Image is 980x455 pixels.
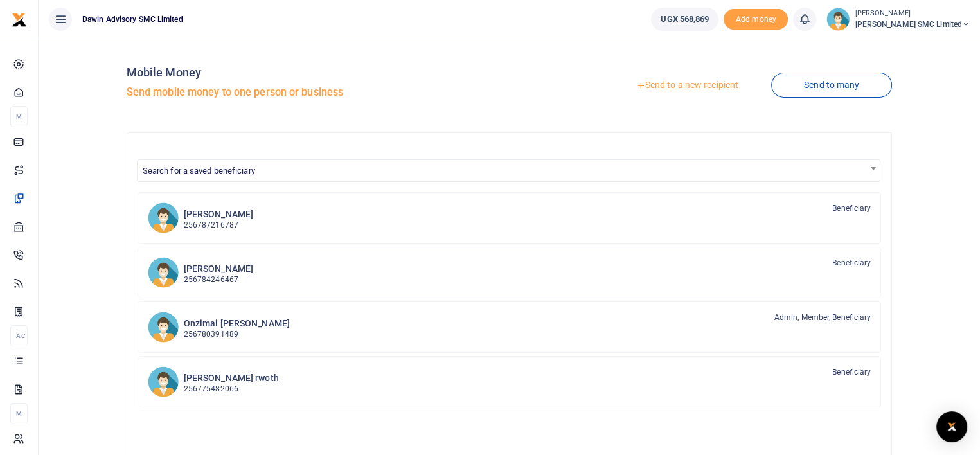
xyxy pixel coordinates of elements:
[651,8,718,31] a: UGX 568,869
[148,366,179,397] img: ROr
[138,301,882,353] a: OFd Onzimai [PERSON_NAME] 256780391489 Admin, Member, Beneficiary
[148,312,179,343] img: OFd
[10,403,28,424] li: M
[832,366,871,378] span: Beneficiary
[184,263,253,274] h6: [PERSON_NAME]
[127,66,504,80] h4: Mobile Money
[10,106,28,127] li: M
[148,257,179,288] img: MG
[724,9,788,30] li: Toup your wallet
[724,13,788,23] a: Add money
[12,12,27,28] img: logo-small
[184,328,290,341] p: 256780391489
[184,274,253,286] p: 256784246467
[10,325,28,346] li: Ac
[138,192,882,244] a: LO [PERSON_NAME] 256787216787 Beneficiary
[826,8,850,31] img: profile-user
[832,202,871,214] span: Beneficiary
[143,166,255,175] span: Search for a saved beneficiary
[138,356,882,407] a: ROr [PERSON_NAME] rwoth 256775482066 Beneficiary
[137,159,881,182] span: Search for a saved beneficiary
[771,73,892,98] a: Send to many
[774,312,871,323] span: Admin, Member, Beneficiary
[826,8,970,31] a: profile-user [PERSON_NAME] [PERSON_NAME] SMC Limited
[184,383,279,395] p: 256775482066
[138,247,882,298] a: MG [PERSON_NAME] 256784246467 Beneficiary
[603,74,771,97] a: Send to a new recipient
[855,19,970,30] span: [PERSON_NAME] SMC Limited
[148,202,179,233] img: LO
[77,13,188,25] span: Dawin Advisory SMC Limited
[184,209,253,220] h6: [PERSON_NAME]
[855,8,970,19] small: [PERSON_NAME]
[138,160,880,180] span: Search for a saved beneficiary
[832,257,871,269] span: Beneficiary
[661,13,709,26] span: UGX 568,869
[646,8,724,31] li: Wallet ballance
[127,86,504,99] h5: Send mobile money to one person or business
[184,219,253,231] p: 256787216787
[12,14,27,24] a: logo-small logo-large logo-large
[724,9,788,30] span: Add money
[184,318,290,329] h6: Onzimai [PERSON_NAME]
[936,411,967,442] div: Open Intercom Messenger
[184,373,279,384] h6: [PERSON_NAME] rwoth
